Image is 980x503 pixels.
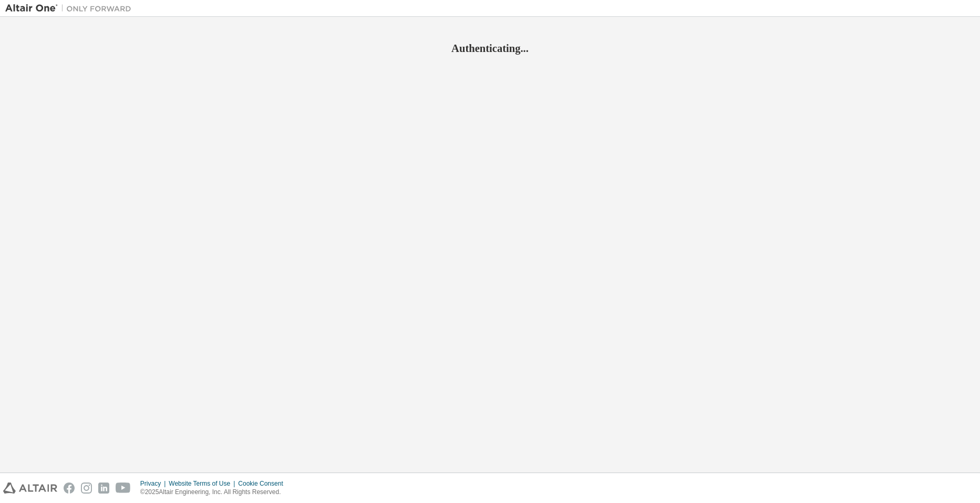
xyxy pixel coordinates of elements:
img: facebook.svg [64,483,75,494]
img: youtube.svg [116,483,131,494]
img: instagram.svg [81,483,92,494]
div: Cookie Consent [238,479,289,488]
div: Privacy [140,479,169,488]
h2: Authenticating... [5,41,975,55]
div: Website Terms of Use [169,479,238,488]
p: © 2025 Altair Engineering, Inc. All Rights Reserved. [140,488,290,497]
img: linkedin.svg [98,483,109,494]
img: altair_logo.svg [3,483,57,494]
img: Altair One [5,3,137,14]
